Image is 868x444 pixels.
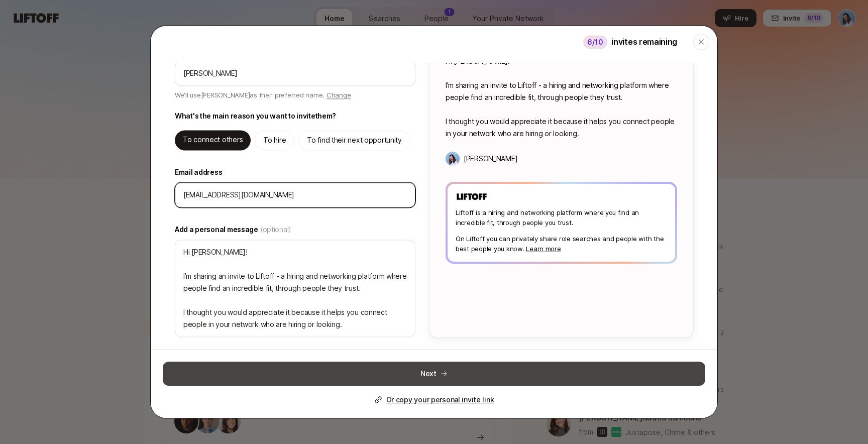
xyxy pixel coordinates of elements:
[163,362,705,386] button: Next
[175,110,336,122] p: What's the main reason you want to invite them ?
[464,153,517,165] p: [PERSON_NAME]
[260,224,291,236] span: (optional)
[183,134,243,146] p: To connect others
[175,166,415,178] label: Email address
[175,90,351,102] p: We'll use [PERSON_NAME] as their preferred name.
[526,245,561,253] a: Learn more
[446,152,460,166] img: Dan
[374,394,494,406] button: Or copy your personal invite link
[183,189,407,201] input: Enter their email address
[183,67,407,79] input: e.g. Liv Carter
[456,234,667,254] p: On Liftoff you can privately share role searches and people with the best people you know.
[327,91,351,99] span: Change
[175,224,415,236] label: Add a personal message
[307,134,402,146] p: To find their next opportunity
[446,55,677,140] p: Hi [PERSON_NAME]! I’m sharing an invite to Liftoff - a hiring and networking platform where peopl...
[456,192,488,201] img: Liftoff Logo
[611,35,677,48] p: invites remaining
[583,35,607,49] div: 6 /10
[386,394,494,406] p: Or copy your personal invite link
[175,240,415,337] textarea: Hi [PERSON_NAME]! I’m sharing an invite to Liftoff - a hiring and networking platform where peopl...
[263,134,286,146] p: To hire
[456,207,667,228] p: Liftoff is a hiring and networking platform where you find an incredible fit, through people you ...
